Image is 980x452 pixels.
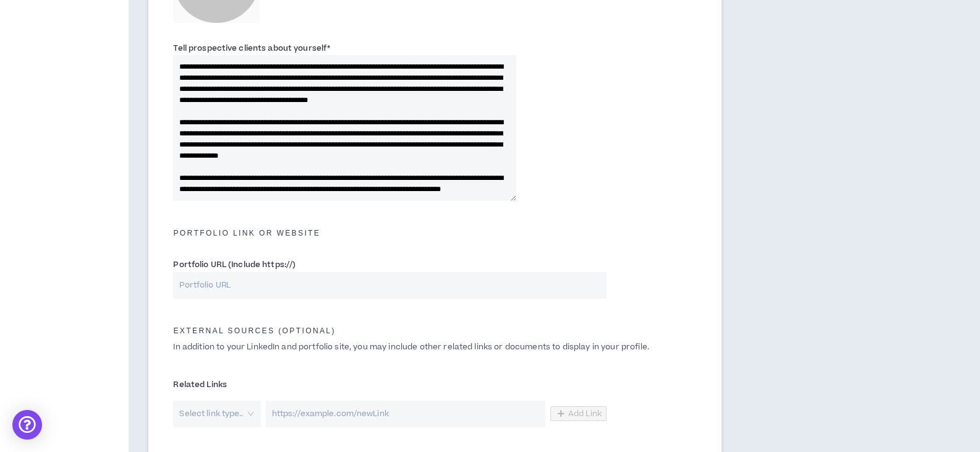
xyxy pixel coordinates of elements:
input: Portfolio URL [173,272,607,299]
h5: External Sources (optional) [164,326,706,335]
input: https://example.com/newLink [266,401,545,427]
span: Related Links [173,379,227,390]
button: Add Link [550,406,607,421]
div: Open Intercom Messenger [12,410,42,440]
span: In addition to your LinkedIn and portfolio site, you may include other related links or documents... [173,341,649,352]
label: Tell prospective clients about yourself [173,38,330,58]
h5: Portfolio Link or Website [164,229,706,237]
label: Portfolio URL (Include https://) [173,255,296,275]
